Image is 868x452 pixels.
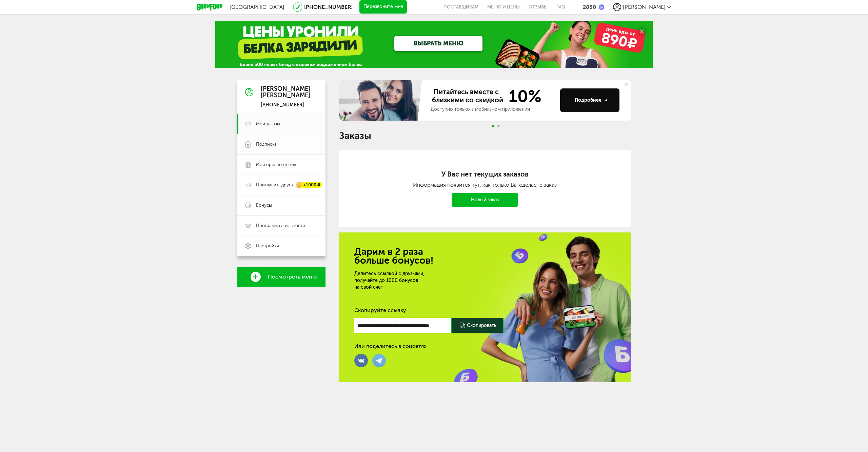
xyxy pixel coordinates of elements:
a: Мои заказы [237,114,325,134]
span: 10% [505,88,541,105]
h2: Дарим в 2 раза больше бонусов! [354,247,615,265]
a: Настройки [237,236,325,256]
span: Подписка [256,141,277,147]
span: Бонусы [256,202,272,208]
span: Пригласить друга [256,182,293,188]
a: Пригласить друга +1000 ₽ [237,175,325,195]
div: 2880 [583,4,596,10]
span: [GEOGRAPHIC_DATA] [230,4,284,10]
div: [PERSON_NAME] [PERSON_NAME] [261,86,310,99]
img: family-banner.579af9d.jpg [339,80,424,121]
span: Программа лояльности [256,223,305,229]
span: Go to slide 1 [492,125,494,127]
h1: Заказы [339,131,631,140]
button: Перезвоните мне [359,0,407,14]
div: [PHONE_NUMBER] [261,102,310,108]
div: Скопируйте ссылку [354,307,615,314]
div: Доступно только в мобильном приложении [431,106,555,113]
a: [PHONE_NUMBER] [304,4,353,10]
div: Или поделитесь в соцсетях [354,343,427,350]
span: Go to slide 2 [497,125,500,127]
a: Подписка [237,134,325,155]
span: Питайтесь вместе с близкими со скидкой [431,88,505,105]
span: Посмотреть меню [268,274,317,280]
a: Посмотреть меню [237,267,325,287]
div: +1000 ₽ [296,182,322,188]
span: Мои заказы [256,121,280,127]
span: Настройки [256,243,279,249]
a: Новый заказ [452,193,518,207]
div: Подробнее [575,97,608,104]
a: Программа лояльности [237,215,325,236]
img: bonus_b.cdccf46.png [599,4,604,10]
button: Подробнее [560,88,619,112]
a: ВЫБРАТЬ МЕНЮ [394,36,482,51]
span: [PERSON_NAME] [623,4,666,10]
a: Бонусы [237,195,325,215]
div: Делитесь ссылкой с друзьями, получайте до 1000 бонусов на свой счет [354,270,512,291]
a: Мои предпочтения [237,155,325,175]
h2: У Вас нет текущих заказов [366,170,604,178]
div: Информация появится тут, как только Вы сделаете заказ [366,182,604,188]
span: Мои предпочтения [256,162,296,168]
